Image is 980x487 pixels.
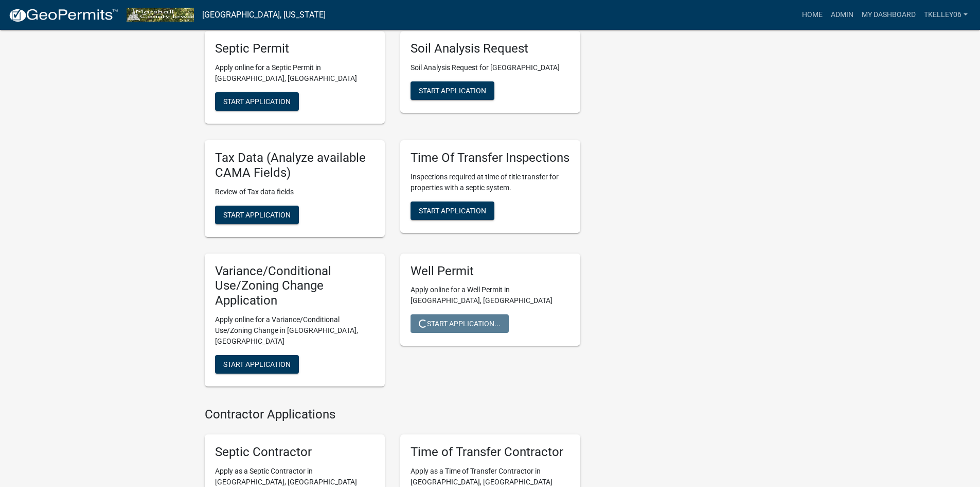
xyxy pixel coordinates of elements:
[798,5,827,25] a: Home
[411,264,570,279] h5: Well Permit
[419,206,486,214] span: Start Application
[215,187,375,197] p: Review of Tax data fields
[411,81,494,100] button: Start Application
[411,62,570,73] p: Soil Analysis Request for [GEOGRAPHIC_DATA]
[215,92,299,111] button: Start Application
[215,264,375,308] h5: Variance/Conditional Use/Zoning Change Application
[411,284,570,306] p: Apply online for a Well Permit in [GEOGRAPHIC_DATA], [GEOGRAPHIC_DATA]
[205,407,580,422] h4: Contractor Applications
[215,206,299,224] button: Start Application
[215,355,299,374] button: Start Application
[215,41,375,56] h5: Septic Permit
[215,314,375,347] p: Apply online for a Variance/Conditional Use/Zoning Change in [GEOGRAPHIC_DATA], [GEOGRAPHIC_DATA]
[223,360,291,368] span: Start Application
[223,210,291,219] span: Start Application
[215,62,375,84] p: Apply online for a Septic Permit in [GEOGRAPHIC_DATA], [GEOGRAPHIC_DATA]
[411,41,570,56] h5: Soil Analysis Request
[920,5,972,25] a: Tkelley06
[411,172,570,193] p: Inspections required at time of title transfer for properties with a septic system.
[419,320,501,328] span: Start Application...
[419,87,486,95] span: Start Application
[411,150,570,165] h5: Time Of Transfer Inspections
[827,5,858,25] a: Admin
[411,314,509,333] button: Start Application...
[127,8,194,22] img: Marshall County, Iowa
[202,6,326,24] a: [GEOGRAPHIC_DATA], [US_STATE]
[858,5,920,25] a: My Dashboard
[223,97,291,106] span: Start Application
[411,201,494,220] button: Start Application
[215,150,375,180] h5: Tax Data (Analyze available CAMA Fields)
[215,445,375,460] h5: Septic Contractor
[411,445,570,460] h5: Time of Transfer Contractor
